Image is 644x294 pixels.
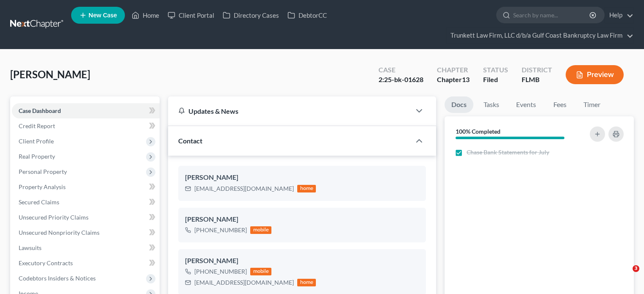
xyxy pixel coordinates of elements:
div: Filed [483,75,508,85]
a: Case Dashboard [12,103,160,118]
span: Personal Property [19,168,67,175]
a: Events [509,96,543,113]
iframe: Intercom live chat [615,265,636,286]
div: mobile [250,226,271,234]
span: Real Property [19,153,55,160]
div: [PHONE_NUMBER] [194,267,247,276]
a: Executory Contracts [12,256,160,271]
a: Property Analysis [12,179,160,195]
div: 2:25-bk-01628 [379,75,423,85]
a: DebtorCC [283,8,331,23]
a: Credit Report [12,118,160,134]
span: New Case [88,12,117,19]
a: Secured Claims [12,195,160,210]
strong: 100% Completed [456,128,500,135]
div: District [522,65,552,75]
span: [PERSON_NAME] [10,68,90,80]
span: Executory Contracts [19,259,73,267]
span: Credit Report [19,122,55,129]
a: Client Portal [163,8,218,23]
div: home [297,185,316,192]
div: Updates & News [178,107,401,115]
span: Property Analysis [19,183,66,190]
span: 3 [633,265,639,272]
a: Tasks [477,96,506,113]
div: [PERSON_NAME] [185,256,419,266]
span: Case Dashboard [19,107,61,114]
div: [EMAIL_ADDRESS][DOMAIN_NAME] [194,184,294,193]
div: [PERSON_NAME] [185,173,419,183]
div: Chapter [437,75,470,85]
span: Codebtors Insiders & Notices [19,275,96,282]
a: Unsecured Priority Claims [12,210,160,225]
div: Case [379,65,423,75]
a: Timer [577,96,607,113]
span: Chase Bank Statements for July [467,148,549,157]
div: [EMAIL_ADDRESS][DOMAIN_NAME] [194,278,294,287]
div: Chapter [437,65,470,75]
a: Help [605,8,633,23]
a: Docs [445,96,473,113]
div: FLMB [522,75,552,85]
a: Fees [546,96,573,113]
a: Lawsuits [12,240,160,256]
div: home [297,279,316,286]
a: Directory Cases [218,8,283,23]
span: Contact [178,137,202,145]
span: Unsecured Nonpriority Claims [19,229,100,236]
span: Client Profile [19,137,54,145]
div: [PERSON_NAME] [185,214,419,225]
div: [PHONE_NUMBER] [194,226,247,234]
div: Status [483,65,508,75]
span: Lawsuits [19,244,41,251]
input: Search by name... [513,7,591,23]
a: Home [127,8,163,23]
span: Unsecured Priority Claims [19,214,88,221]
a: Unsecured Nonpriority Claims [12,225,160,240]
button: Preview [566,65,624,84]
div: mobile [250,268,271,275]
span: Secured Claims [19,198,59,206]
a: Trunkett Law Firm, LLC d/b/a Gulf Coast Bankruptcy Law Firm [446,28,633,43]
span: 13 [462,75,470,83]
